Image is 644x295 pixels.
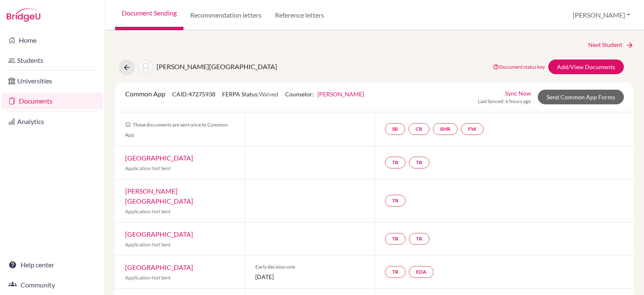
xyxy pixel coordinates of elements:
[433,123,458,135] a: SMR
[478,98,531,105] span: Last Synced: 6 hours ago
[125,154,193,162] a: [GEOGRAPHIC_DATA]
[409,233,429,245] a: TR
[2,93,103,109] a: Documents
[461,123,484,135] a: FW
[172,91,215,98] span: CAID: 47275938
[409,157,429,168] a: TR
[255,272,364,281] span: [DATE]
[2,256,103,273] a: Help center
[222,91,278,98] span: FERPA Status:
[125,208,170,215] span: Application Not Sent
[255,263,364,271] span: Early decision one
[588,40,634,49] a: Next Student
[125,90,165,98] span: Common App
[125,165,170,171] span: Application Not Sent
[385,157,406,168] a: TR
[2,32,103,49] a: Home
[157,62,277,70] span: [PERSON_NAME][GEOGRAPHIC_DATA]
[385,123,405,135] a: SR
[2,52,103,69] a: Students
[125,230,193,238] a: [GEOGRAPHIC_DATA]
[125,122,228,138] span: These documents are sent once to Common App
[125,187,193,205] a: [PERSON_NAME][GEOGRAPHIC_DATA]
[505,89,531,98] a: Sync Now
[125,274,170,281] span: Application Not Sent
[7,8,40,22] img: Bridge-U
[569,7,634,23] button: [PERSON_NAME]
[548,60,624,74] a: Add/View Documents
[2,72,103,89] a: Universities
[408,123,429,135] a: CR
[2,277,103,293] a: Community
[2,113,103,130] a: Analytics
[385,233,406,245] a: TR
[385,266,406,278] a: TR
[538,90,624,104] a: Send Common App Forms
[409,266,434,278] a: EDA
[125,241,170,248] span: Application Not Sent
[285,91,364,98] span: Counselor:
[125,263,193,271] a: [GEOGRAPHIC_DATA]
[259,91,278,98] span: Waived
[317,91,364,98] a: [PERSON_NAME]
[493,64,545,70] a: Document status key
[385,195,406,207] a: TR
